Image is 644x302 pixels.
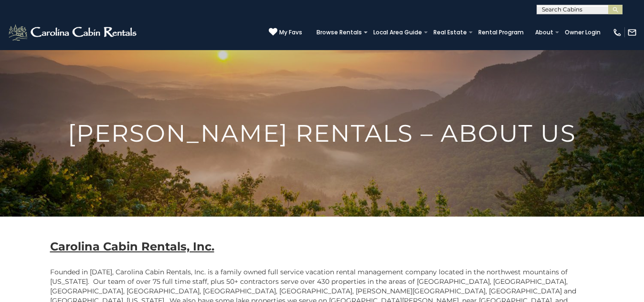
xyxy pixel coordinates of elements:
[279,28,302,37] span: My Favs
[627,28,637,37] img: mail-regular-white.png
[369,26,427,39] a: Local Area Guide
[429,26,472,39] a: Real Estate
[560,26,605,39] a: Owner Login
[7,23,139,42] img: White-1-2.png
[612,28,622,37] img: phone-regular-white.png
[530,26,558,39] a: About
[50,240,214,253] b: Carolina Cabin Rentals, Inc.
[474,26,528,39] a: Rental Program
[269,28,302,37] a: My Favs
[312,26,367,39] a: Browse Rentals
